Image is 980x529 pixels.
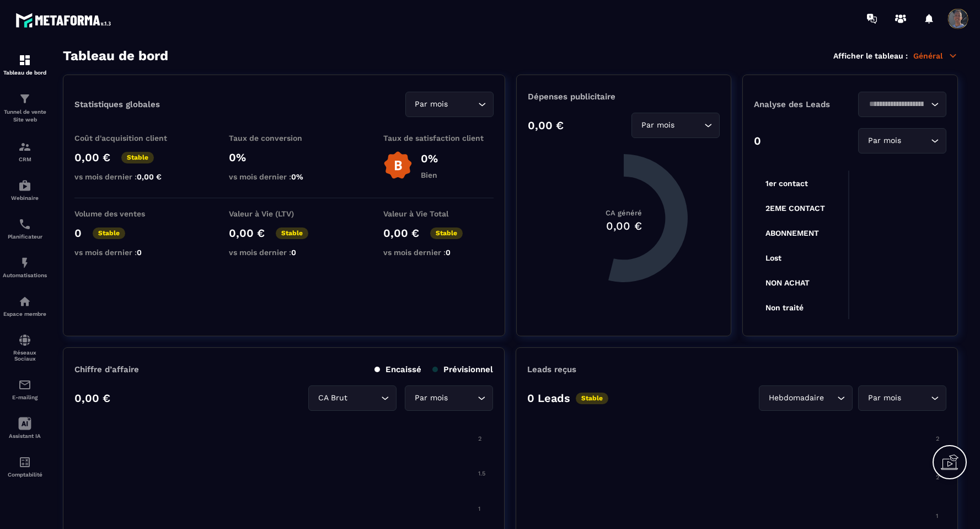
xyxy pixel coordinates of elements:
div: Search for option [405,92,494,117]
p: Afficher le tableau : [833,51,908,60]
a: automationsautomationsWebinaire [3,171,47,209]
div: Search for option [858,385,946,411]
p: Réseaux Sociaux [3,350,47,362]
h3: Tableau de bord [63,48,168,64]
p: CRM [3,156,47,162]
img: automations [18,256,31,269]
tspan: Lost [765,253,781,262]
p: Espace membre [3,311,47,317]
a: schedulerschedulerPlanificateur [3,209,47,248]
p: Valeur à Vie Total [383,209,494,218]
div: Search for option [858,92,946,117]
input: Search for option [903,392,928,404]
p: vs mois dernier : [74,172,185,181]
span: Par mois [865,392,903,404]
a: Assistant IA [3,409,47,447]
p: Général [913,51,958,61]
p: 0,00 € [383,226,419,240]
img: automations [18,295,31,308]
a: social-networksocial-networkRéseaux Sociaux [3,325,47,370]
p: Analyse des Leads [754,99,850,109]
input: Search for option [350,392,378,404]
tspan: 1 [936,512,938,520]
a: formationformationTunnel de vente Site web [3,84,47,132]
div: Search for option [308,385,397,411]
span: 0 [446,248,451,257]
div: Search for option [631,113,720,138]
p: Chiffre d’affaire [74,364,139,374]
p: Leads reçus [527,364,576,374]
tspan: 2 [478,435,481,442]
tspan: 2 [936,474,939,481]
input: Search for option [451,98,475,110]
tspan: 2EME CONTACT [765,204,825,213]
p: 0,00 € [74,151,110,164]
input: Search for option [677,119,701,131]
p: 0 Leads [527,392,570,405]
a: automationsautomationsAutomatisations [3,248,47,287]
p: Coût d'acquisition client [74,134,185,142]
a: automationsautomationsEspace membre [3,287,47,325]
p: Assistant IA [3,433,47,439]
div: Search for option [405,385,493,411]
p: 0% [229,151,339,164]
a: accountantaccountantComptabilité [3,447,47,486]
img: b-badge-o.b3b20ee6.svg [383,151,413,180]
tspan: 1.5 [478,470,485,477]
p: Taux de conversion [229,134,339,142]
p: vs mois dernier : [229,172,339,181]
p: 0,00 € [74,392,110,405]
p: vs mois dernier : [383,248,494,257]
a: formationformationTableau de bord [3,45,47,84]
img: formation [18,140,31,154]
a: emailemailE-mailing [3,370,47,409]
img: automations [18,179,31,192]
span: Par mois [412,392,450,404]
p: Tunnel de vente Site web [3,108,47,124]
p: E-mailing [3,394,47,400]
p: Stable [121,152,154,163]
tspan: 1er contact [765,179,808,188]
p: Bien [421,171,438,179]
p: Stable [430,228,463,239]
p: Volume des ventes [74,209,185,218]
tspan: 2 [936,435,939,442]
p: Taux de satisfaction client [383,134,494,142]
tspan: ABONNEMENT [765,229,819,237]
div: Search for option [759,385,853,411]
img: formation [18,54,31,67]
span: 0 [137,248,142,257]
span: Par mois [639,119,677,131]
p: 0% [421,152,438,165]
img: email [18,378,31,392]
span: 0 [291,248,296,257]
p: 0,00 € [229,226,265,240]
p: Webinaire [3,195,47,201]
input: Search for option [450,392,475,404]
p: vs mois dernier : [74,248,185,257]
tspan: Non traité [765,303,804,312]
p: Statistiques globales [74,99,160,109]
img: social-network [18,334,31,347]
p: Valeur à Vie (LTV) [229,209,339,218]
input: Search for option [903,135,928,147]
span: CA Brut [315,392,350,404]
span: Par mois [865,135,903,147]
tspan: NON ACHAT [765,278,810,287]
img: formation [18,92,31,105]
input: Search for option [865,98,928,110]
a: formationformationCRM [3,132,47,171]
p: Stable [576,393,608,404]
p: Encaissé [374,364,421,374]
p: Comptabilité [3,472,47,478]
tspan: 1 [478,505,480,512]
p: Planificateur [3,234,47,240]
div: Search for option [858,128,946,154]
span: Par mois [413,98,451,110]
span: Hebdomadaire [766,392,826,404]
img: logo [15,10,115,30]
span: 0,00 € [137,172,162,181]
p: Dépenses publicitaire [528,92,720,102]
input: Search for option [826,392,834,404]
img: scheduler [18,218,31,231]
